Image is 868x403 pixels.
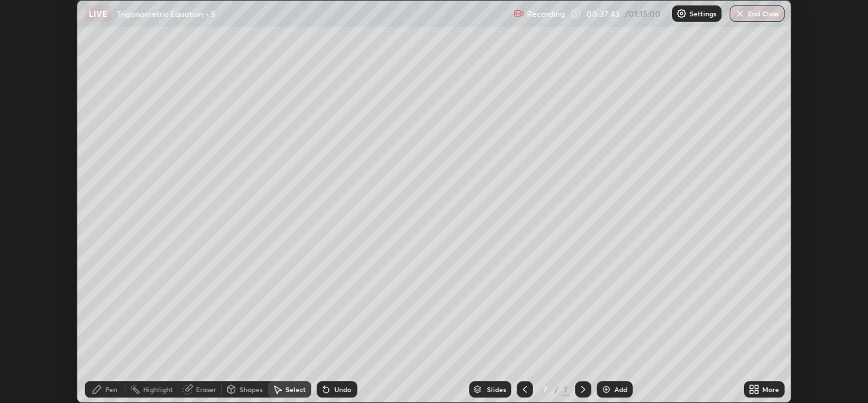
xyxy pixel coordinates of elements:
div: Add [614,386,627,393]
div: / [555,385,559,393]
div: 7 [538,385,552,393]
div: 7 [561,383,570,396]
div: Eraser [196,386,216,393]
div: Select [285,386,306,393]
div: More [762,386,779,393]
p: Settings [690,10,716,17]
div: Shapes [239,386,262,393]
div: Slides [487,386,506,393]
p: Recording [527,9,565,19]
p: Trigonometric Equation - 5 [117,8,216,19]
div: Pen [105,386,117,393]
div: Highlight [143,386,173,393]
button: End Class [730,5,785,22]
div: Undo [334,386,351,393]
img: end-class-cross [734,8,745,19]
img: recording.375f2c34.svg [513,8,524,19]
img: add-slide-button [601,384,612,395]
img: class-settings-icons [676,8,687,19]
p: LIVE [89,8,107,19]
